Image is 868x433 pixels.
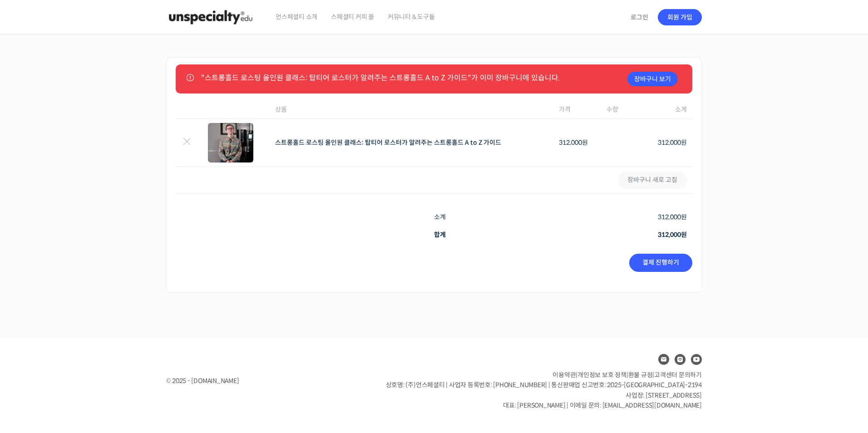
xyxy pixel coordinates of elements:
li: "스트롱홀드 로스팅 올인원 클래스: 탑티어 로스터가 알려주는 스트롱홀드 A to Z 가이드"가 이미 장바구니에 있습니다. [201,72,678,84]
bdi: 312,000 [658,231,687,239]
a: 개인정보 보호 정책 [577,371,626,379]
span: 고객센터 문의하기 [654,371,702,379]
th: 수량 [601,101,645,119]
th: 소계 [434,208,524,226]
span: 원 [582,138,588,147]
span: 원 [681,138,687,147]
span: 원 [681,213,687,221]
a: 장바구니 보기 [627,72,678,86]
bdi: 312,000 [559,138,588,147]
th: 상품 [270,101,553,119]
th: 가격 [553,101,601,119]
th: 합계 [434,226,524,244]
a: 회원 가입 [658,9,702,25]
span: 원 [681,231,687,239]
bdi: 312,000 [658,213,687,221]
bdi: 312,000 [658,138,687,147]
th: 소계 [645,101,692,119]
div: © 2025 - [DOMAIN_NAME] [166,375,363,387]
a: 장바구니에서 스트롱홀드 로스팅 올인원 클래스: 탑티어 로스터가 알려주는 스트롱홀드 A to Z 가이드 제거 [181,137,192,148]
a: 환불 규정 [628,371,653,379]
a: 스트롱홀드 로스팅 올인원 클래스: 탑티어 로스터가 알려주는 스트롱홀드 A to Z 가이드 [275,138,501,147]
a: 결제 진행하기 [629,254,692,272]
p: | | | 상호명: (주)언스페셜티 | 사업자 등록번호: [PHONE_NUMBER] | 통신판매업 신고번호: 2025-[GEOGRAPHIC_DATA]-2194 사업장: [ST... [386,370,702,411]
a: 로그인 [625,7,654,28]
a: 이용약관 [552,371,576,379]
